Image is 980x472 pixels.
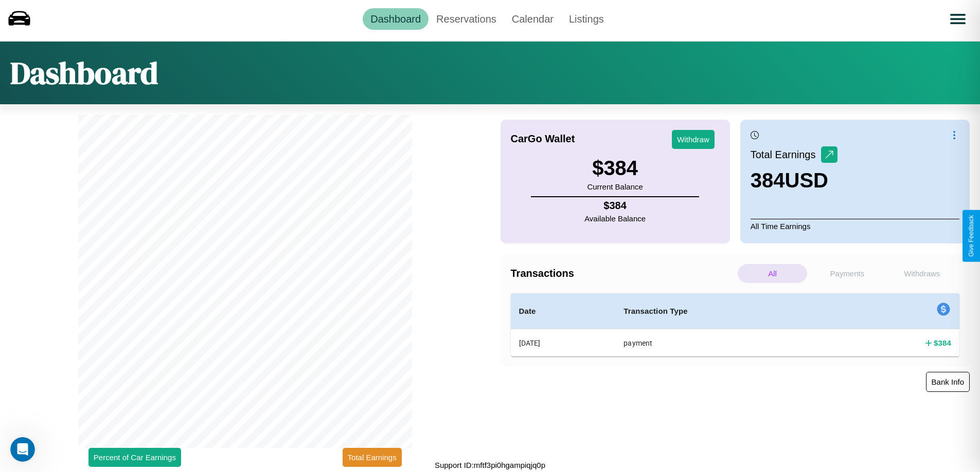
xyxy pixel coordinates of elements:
[561,8,612,30] a: Listings
[88,448,181,467] button: Percent of Car Earnings
[504,8,561,30] a: Calendar
[435,458,545,472] p: Support ID: mftf3pi0hgampiqjq0p
[887,264,957,283] p: Withdraws
[343,448,402,467] button: Total Earnings
[934,337,951,348] h4: $ 384
[738,264,807,283] p: All
[751,219,959,233] p: All Time Earnings
[511,268,735,279] h4: Transactions
[672,130,715,149] button: Withdraw
[429,8,504,30] a: Reservations
[511,329,616,357] th: [DATE]
[623,305,829,317] h4: Transaction Type
[751,169,838,192] h3: 384 USD
[812,264,882,283] p: Payments
[519,305,608,317] h4: Date
[587,157,643,180] h3: $ 384
[10,52,158,94] h1: Dashboard
[751,145,821,164] p: Total Earnings
[363,8,429,30] a: Dashboard
[584,212,646,225] p: Available Balance
[584,200,646,212] h4: $ 384
[968,215,975,257] div: Give Feedback
[587,180,643,194] p: Current Balance
[511,133,575,145] h4: CarGo Wallet
[943,5,972,33] button: Open menu
[926,372,970,392] button: Bank Info
[10,437,35,462] iframe: Intercom live chat
[615,329,838,357] th: payment
[511,293,960,356] table: simple table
